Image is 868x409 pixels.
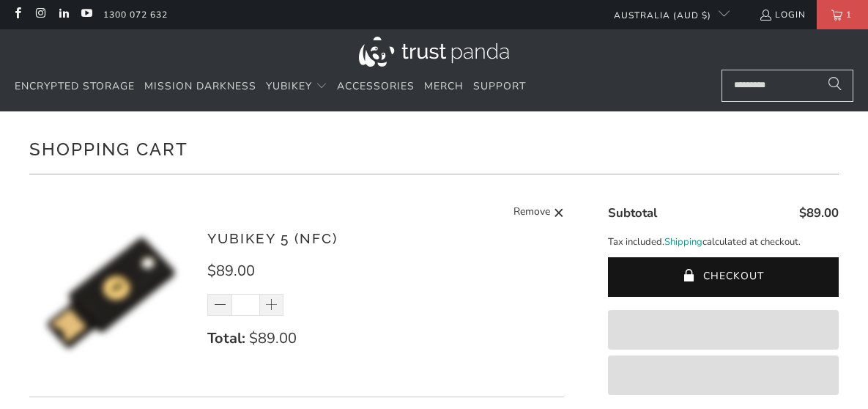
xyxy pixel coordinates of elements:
span: $89.00 [207,261,255,281]
a: Trust Panda Australia on LinkedIn [57,9,70,21]
img: YubiKey 5 (NFC) [29,211,193,375]
span: $89.00 [249,328,297,348]
a: Support [473,70,526,104]
summary: YubiKey [266,70,327,104]
h1: Shopping Cart [29,133,839,163]
a: Login [759,7,806,23]
button: Checkout [608,257,839,297]
a: Accessories [337,70,415,104]
span: Merch [424,79,464,93]
a: Shipping [664,235,702,250]
a: Trust Panda Australia on Facebook [11,9,23,21]
a: Remove [513,204,565,222]
input: Search... [722,70,853,102]
nav: Translation missing: en.navigation.header.main_nav [15,70,526,104]
a: Trust Panda Australia on YouTube [80,9,92,21]
span: Remove [513,204,550,222]
span: Accessories [337,79,415,93]
span: $89.00 [799,204,839,221]
a: Merch [424,70,464,104]
a: Mission Darkness [144,70,256,104]
img: Trust Panda Australia [359,37,509,67]
span: Subtotal [608,204,657,221]
a: Encrypted Storage [15,70,135,104]
span: Encrypted Storage [15,79,135,93]
p: Tax included. calculated at checkout. [608,235,839,250]
a: Trust Panda Australia on Instagram [34,9,46,21]
span: Mission Darkness [144,79,256,93]
a: YubiKey 5 (NFC) [207,230,338,246]
button: Search [817,70,853,102]
span: Support [473,79,526,93]
strong: Total: [207,328,245,348]
a: 1300 072 632 [103,7,168,23]
span: YubiKey [266,79,312,93]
